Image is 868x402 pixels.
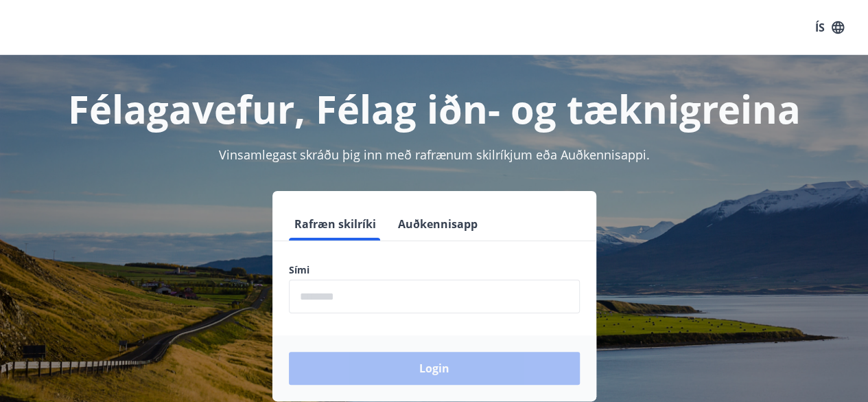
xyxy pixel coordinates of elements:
[219,146,650,163] span: Vinsamlegast skráðu þig inn með rafrænum skilríkjum eða Auðkennisappi.
[808,15,852,40] button: ÍS
[289,208,382,241] button: Rafræn skilríki
[289,263,580,277] label: Sími
[16,82,852,135] h1: Félagavefur, Félag iðn- og tæknigreina
[392,208,483,241] button: Auðkennisapp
